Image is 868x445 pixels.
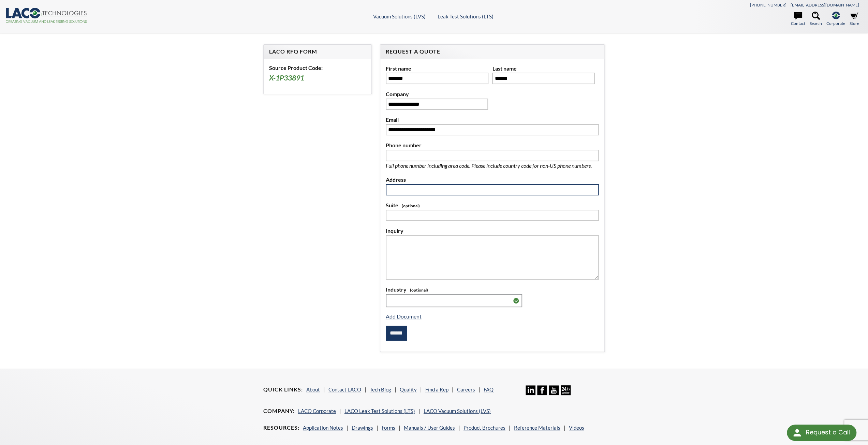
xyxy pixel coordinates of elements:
a: [PHONE_NUMBER] [750,2,786,8]
a: About [306,386,320,392]
b: Source Product Code: [269,64,323,71]
a: Application Notes [303,425,343,431]
label: Company [386,90,488,99]
a: Tech Blog [370,386,391,392]
a: Leak Test Solutions (LTS) [438,13,494,19]
a: Contact [791,12,805,27]
a: Videos [569,425,584,431]
a: LACO Vacuum Solutions (LVS) [424,408,491,414]
a: Add Document [386,313,422,320]
a: Quality [400,386,417,392]
label: Phone number [386,141,599,150]
img: 24/7 Support Icon [561,385,571,395]
label: Address [386,175,599,184]
a: 24/7 Support [561,390,571,396]
a: LACO Leak Test Solutions (LTS) [344,408,415,414]
img: round button [792,427,803,438]
div: Request a Call [806,425,850,440]
label: Suite [386,201,599,210]
a: Store [850,12,859,27]
a: Contact LACO [328,386,361,392]
a: Drawings [352,425,373,431]
a: Reference Materials [514,425,560,431]
h4: LACO RFQ Form [269,48,366,55]
h4: Quick Links [263,386,303,393]
h3: X-1P33891 [269,73,366,83]
h4: Resources [263,424,299,431]
label: Email [386,115,599,124]
label: Industry [386,285,599,294]
h4: Request A Quote [386,48,599,55]
a: FAQ [484,386,494,392]
span: Corporate [826,20,845,27]
a: LACO Corporate [298,408,336,414]
a: Careers [457,386,475,392]
label: First name [386,64,488,73]
a: Search [810,12,822,27]
a: Find a Rep [425,386,448,392]
a: Manuals / User Guides [404,425,455,431]
a: Forms [382,425,395,431]
label: Last name [492,64,595,73]
a: Vacuum Solutions (LVS) [373,13,426,19]
a: [EMAIL_ADDRESS][DOMAIN_NAME] [791,2,859,8]
p: Full phone number including area code. Please include country code for non-US phone numbers. [386,161,599,170]
label: Inquiry [386,226,599,235]
div: Request a Call [787,425,856,441]
a: Product Brochures [464,425,505,431]
h4: Company [263,407,295,415]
